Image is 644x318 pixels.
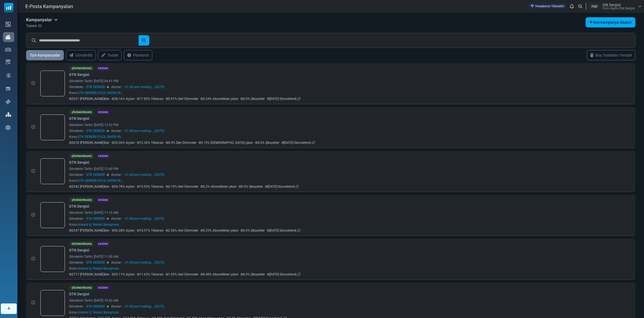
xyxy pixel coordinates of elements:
[69,90,123,95] div: Konu:
[112,96,135,101] p: 38.16% Açılan
[78,223,121,226] span: Ankara İç Tesisat Buluşması...
[239,184,263,189] p: 0.0% Şikayetler
[200,96,238,101] p: 0.24% Abonelikten çıkan
[86,216,105,221] span: DTK DERGİSİ
[137,272,164,277] p: 11.63% Tıklanan
[125,85,164,89] a: 01.08.son mailing... (3675)
[6,35,10,39] img: campaigns-icon-active.png
[86,172,105,177] span: DTK DERGİSİ
[241,96,265,101] p: 0.0% Şikayetler
[86,260,105,265] span: DTK DERGİSİ
[69,304,558,309] div: Gönderen: Alıcılar::
[69,285,94,290] div: Gönderilmiş
[124,50,152,60] a: Planlandı
[112,140,135,145] p: 35.06% Açılan
[200,184,237,189] p: 0.2% Abonelikten çıkan
[137,140,164,145] p: 12.36% Tıklanan
[69,310,121,315] div: Konu:
[69,123,558,127] div: Gönderim Tarihi: [DATE] 12:53 PM
[137,228,164,233] p: 15.51% Tıklanan
[69,172,558,177] div: Gönderen: Alıcılar::
[69,272,110,277] p: 2717 [PERSON_NAME]ilen
[241,272,265,277] p: 0.0% Şikayetler
[5,47,11,51] img: contacts-icon.svg
[166,272,198,277] p: 1.95% Geri Dönmeler
[96,285,110,290] div: Design
[38,24,42,28] span: 32
[6,72,12,79] img: workflow.svg
[6,99,10,104] img: support-icon.svg
[166,140,196,145] p: 0.9% Geri Dönmeler
[199,140,253,145] p: 0.19% [DEMOGRAPHIC_DATA] çıkan
[200,272,238,277] p: 0.48% Abonelikten çıkan
[96,241,110,246] div: Design
[96,66,110,71] div: Design
[69,298,558,303] div: Gönderim Tarihi: [DATE] 10:43 AM
[69,116,89,121] a: DTK Dergisi
[267,96,301,101] p: [DATE] Güncellendi
[200,228,238,233] p: 0.35% Abonelikten çıkan
[69,134,123,139] div: Konu:
[69,216,558,221] div: Gönderen: Alıcılar::
[86,85,105,89] span: DTK DERGİSİ
[69,96,110,101] p: 2521 [PERSON_NAME]ilen
[125,260,164,265] a: 01.08.son mailing... (3675)
[69,266,121,271] div: Konu:
[69,66,94,71] div: Gönderilmiş
[255,140,279,145] p: 0.0% Şikayetler
[166,184,198,189] p: 0.79% Geri Dönmeler
[86,304,105,309] span: DTK DERGİSİ
[86,128,105,133] span: DTK DERGİSİ
[69,153,94,159] div: Gönderilmiş
[528,3,567,10] a: Hesabınızı Yükseltin
[69,210,558,215] div: Gönderim Tarihi: [DATE] 11:19 AM
[26,24,37,28] span: Toplam
[78,310,121,314] span: Ankara İç Tesisat Buluşması...
[112,272,135,277] p: 35.11% Açılan
[112,228,135,233] p: 36.28% Açılan
[6,86,10,91] img: landing_pages.svg
[25,3,73,10] span: E-Posta Kampanyaları
[98,50,122,60] a: Taslak
[96,153,110,159] div: Design
[26,17,58,22] h5: Kampanyalar
[6,125,10,130] img: settings-icon.svg
[69,128,558,133] div: Gönderen: Alıcılar::
[265,184,299,189] p: [DATE] Güncellendi
[69,178,123,183] div: Konu:
[137,184,164,189] p: 15.93% Tıklanan
[66,50,96,60] a: Gönderildi
[69,140,110,145] p: 2678 [PERSON_NAME]ilen
[166,96,198,101] p: 0.91% Geri Dönmeler
[69,254,558,259] div: Gönderim Tarihi: [DATE] 11:00 AM
[603,7,635,10] span: Fom Ajans Dtk Dergi̇si̇
[69,184,110,189] p: 2542 [PERSON_NAME]ilen
[588,3,641,10] a: FAD Dtk Dergi̇si̇ Fom Ajans Dtk Dergi̇si̇
[267,272,301,277] p: [DATE] Güncellendi
[69,204,89,209] a: DTK Dergisi
[26,50,64,60] a: Tüm Kampanyalar
[586,17,635,27] a: Yeni Kampanya Oluştur
[69,222,121,227] div: Konu:
[125,216,164,221] a: 01.08.son mailing... (3675)
[166,228,198,233] p: 2.36% Geri Dönmeler
[69,291,89,297] a: DTK Dergisi
[6,60,10,64] img: email-templates-icon.svg
[78,267,121,270] span: Ankara İç Tesisat Buluşması...
[69,85,558,89] div: Gönderen: Alıcılar::
[78,135,123,139] span: DTK DERGİSİ EYLÜL SAYISI YA...
[6,22,10,27] img: dashboard-icon.svg
[281,140,315,145] p: [DATE] Güncellendi
[125,128,164,133] a: 01.08.son mailing... (3675)
[69,72,89,78] a: DTK Dergisi
[241,228,265,233] p: 0.0% Şikayetler
[69,110,94,115] div: Gönderilmiş
[125,172,164,177] a: 01.08.son mailing... (3675)
[69,79,558,83] div: Gönderim Tarihi: [DATE] 04:41 PM
[137,96,164,101] p: 17.85% Tıklanan
[96,197,110,202] div: Design
[4,3,13,12] img: mailsoftly_icon_blue_white.svg
[69,260,558,265] div: Gönderen: Alıcılar::
[587,50,635,60] a: Boş Taslakları Temizle
[603,3,621,7] span: Dtk Dergi̇si̇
